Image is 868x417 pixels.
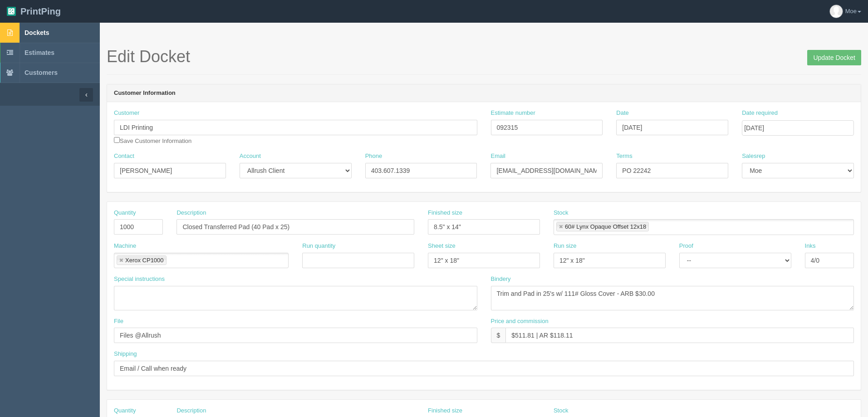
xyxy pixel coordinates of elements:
[114,275,165,284] label: Special instructions
[114,152,134,161] label: Contact
[491,275,511,284] label: Bindery
[491,286,854,310] textarea: Trim and Pad in 25's w/ 111# Gloss Cover - ARB $30.00
[807,50,861,65] input: Update Docket
[114,242,136,250] label: Machine
[177,407,206,415] label: Description
[7,7,16,16] img: logo-3e63b451c926e2ac314895c53de4908e5d424f24456219fb08d385ab2e579770.png
[114,350,137,358] label: Shipping
[428,407,462,415] label: Finished size
[565,224,646,230] div: 60# Lynx Opaque Offset 12x18
[302,242,335,250] label: Run quantity
[491,317,549,326] label: Price and commission
[25,29,49,36] span: Dockets
[554,242,577,250] label: Run size
[177,209,206,217] label: Description
[554,407,569,415] label: Stock
[114,407,136,415] label: Quantity
[491,328,506,343] div: $
[616,109,628,118] label: Date
[805,242,816,250] label: Inks
[742,152,765,161] label: Salesrep
[554,209,569,217] label: Stock
[114,317,123,326] label: File
[114,120,477,135] input: Enter customer name
[25,69,58,76] span: Customers
[742,109,778,118] label: Date required
[365,152,383,161] label: Phone
[490,152,505,161] label: Email
[107,48,861,66] h1: Edit Docket
[114,109,139,118] label: Customer
[428,242,456,250] label: Sheet size
[428,209,462,217] label: Finished size
[679,242,693,250] label: Proof
[25,49,54,56] span: Estimates
[107,84,861,103] header: Customer Information
[616,152,632,161] label: Terms
[114,109,477,145] div: Save Customer Information
[240,152,261,161] label: Account
[125,257,164,263] div: Xerox CP1000
[114,209,136,217] label: Quantity
[491,109,535,118] label: Estimate number
[830,5,843,18] img: avatar_default-7531ab5dedf162e01f1e0bb0964e6a185e93c5c22dfe317fb01d7f8cd2b1632c.jpg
